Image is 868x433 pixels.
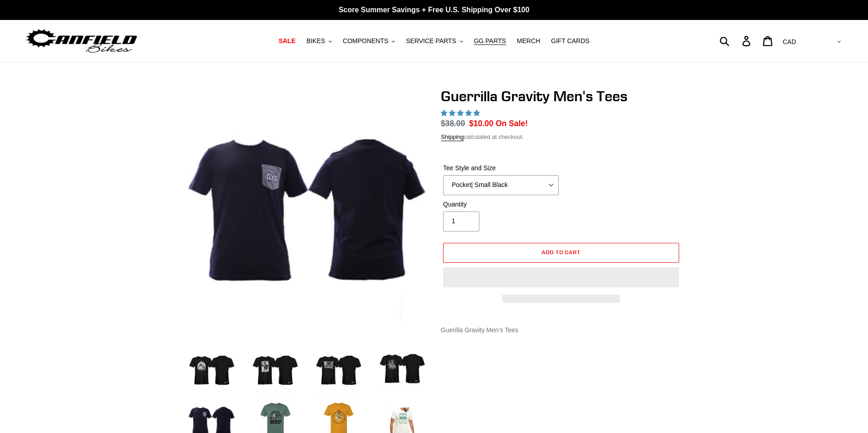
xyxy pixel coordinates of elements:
span: On Sale! [496,118,528,129]
img: Load image into Gallery viewer, Guerrilla Gravity Men&#39;s Tees [187,343,237,393]
span: 5.00 stars [441,109,482,117]
span: Add to cart [542,249,581,256]
span: GIFT CARDS [551,37,590,45]
div: calculated at checkout. [441,133,681,142]
button: Add to cart [443,243,679,263]
img: Load image into Gallery viewer, Guerrilla Gravity Men&#39;s Tees [314,343,364,393]
img: Canfield Bikes [25,27,138,55]
div: Guerilla Gravity Men's Tees [441,325,681,335]
span: GG PARTS [474,37,506,45]
span: SERVICE PARTS [406,37,456,45]
img: Guerrilla Gravity Men's Tees [188,89,425,326]
a: Shipping [441,133,464,141]
label: Quantity [443,200,559,209]
img: Load image into Gallery viewer, Guerrilla Gravity Men&#39;s Tees [250,343,300,393]
span: $10.00 [469,119,493,128]
button: BIKES [302,35,336,47]
s: $38.00 [441,119,465,128]
span: SALE [279,37,296,45]
a: GG PARTS [469,35,511,47]
img: Load image into Gallery viewer, Guerrilla Gravity Men&#39;s Tees [377,343,427,393]
a: MERCH [513,35,545,47]
h1: Guerrilla Gravity Men's Tees [441,88,681,105]
span: COMPONENTS [343,37,388,45]
a: GIFT CARDS [547,35,594,47]
button: SERVICE PARTS [401,35,467,47]
span: BIKES [306,37,325,45]
label: Tee Style and Size [443,163,559,173]
span: MERCH [517,37,540,45]
a: SALE [274,35,300,47]
button: COMPONENTS [338,35,399,47]
input: Search [725,31,748,51]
